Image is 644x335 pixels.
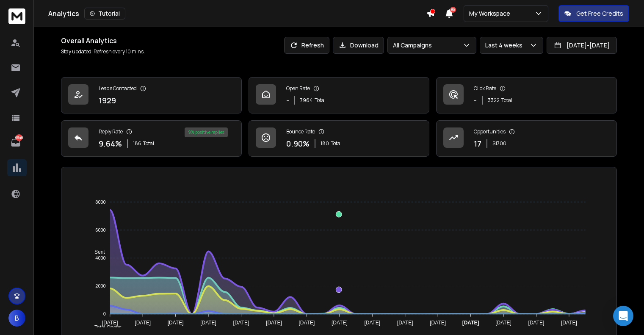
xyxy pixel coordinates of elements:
tspan: [DATE] [528,320,544,326]
tspan: 4000 [95,255,105,260]
button: Get Free Credits [558,5,629,22]
a: Reply Rate9.64%186Total9% positive replies [61,120,242,157]
p: 9.64 % [99,138,122,150]
span: Total [315,97,326,104]
p: 6548 [16,134,22,141]
p: Bounce Rate [286,128,315,135]
p: Open Rate [286,85,310,92]
tspan: [DATE] [102,320,118,326]
tspan: [DATE] [561,320,577,326]
span: 180 [321,140,329,147]
tspan: 0 [103,311,106,316]
p: 1929 [99,94,116,106]
tspan: [DATE] [233,320,249,326]
p: Leads Contacted [99,85,137,92]
tspan: [DATE] [397,320,413,326]
tspan: [DATE] [266,320,282,326]
a: Bounce Rate0.90%180Total [249,120,429,157]
h1: Overall Analytics [61,36,145,46]
p: Download [350,41,379,50]
p: My Workspace [469,9,514,18]
span: Sent [88,249,105,255]
p: All Campaigns [393,41,435,50]
tspan: [DATE] [495,320,511,326]
button: B [8,310,25,327]
tspan: [DATE] [365,320,381,326]
tspan: [DATE] [332,320,348,326]
a: 6548 [7,134,24,151]
span: 50 [450,7,456,13]
tspan: 2000 [95,283,105,288]
p: 0.90 % [286,138,310,150]
p: Opportunities [474,128,506,135]
p: Last 4 weeks [485,41,526,50]
a: Click Rate-3322Total [436,77,617,114]
tspan: 6000 [95,227,105,233]
span: Total Opens [88,324,122,330]
a: Open Rate-7964Total [249,77,429,114]
button: Download [333,37,384,54]
tspan: 8000 [95,199,105,205]
div: 9 % positive replies [185,127,228,137]
p: $ 1700 [492,140,506,147]
p: Reply Rate [99,128,123,135]
p: Stay updated! Refresh every 10 mins. [61,48,145,55]
span: Total [501,97,512,104]
div: Analytics [48,8,426,19]
p: 17 [474,138,481,150]
tspan: [DATE] [200,320,216,326]
a: Opportunities17$1700 [436,120,617,157]
button: Refresh [284,37,329,54]
p: Click Rate [474,85,496,92]
span: Total [143,140,154,147]
p: Refresh [301,41,324,50]
button: Tutorial [84,8,125,19]
tspan: [DATE] [168,320,184,326]
tspan: [DATE] [462,320,479,326]
span: 3322 [488,97,500,104]
p: - [474,94,477,106]
div: Open Intercom Messenger [613,306,633,326]
button: [DATE]-[DATE] [547,37,617,54]
span: Total [331,140,342,147]
p: Get Free Credits [576,9,623,18]
tspan: [DATE] [299,320,315,326]
a: Leads Contacted1929 [61,77,242,114]
span: 186 [133,140,141,147]
tspan: [DATE] [135,320,151,326]
span: 7964 [300,97,313,104]
tspan: [DATE] [430,320,446,326]
p: - [286,94,289,106]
